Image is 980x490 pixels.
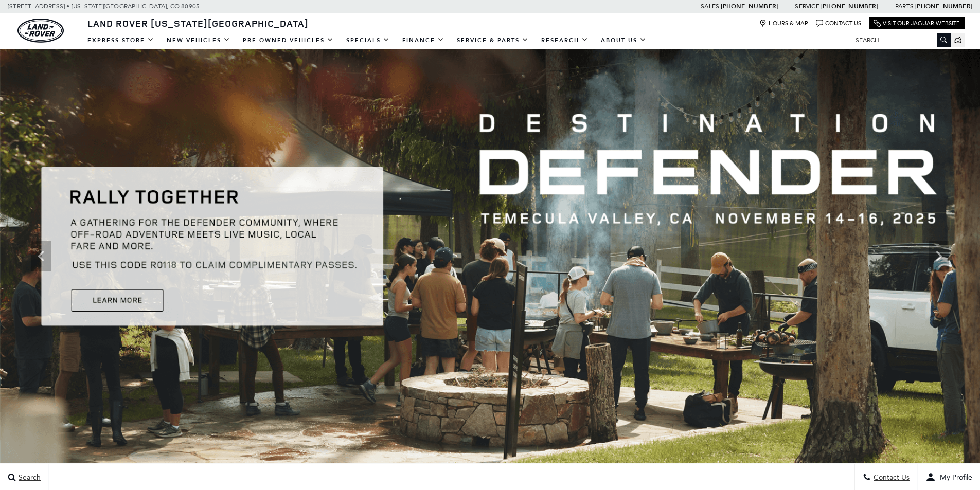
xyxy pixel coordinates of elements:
a: Finance [396,31,451,49]
span: My Profile [936,473,972,482]
input: Search [848,34,951,46]
a: Visit Our Jaguar Website [874,20,960,27]
img: Land Rover [17,19,64,43]
a: Research [535,31,595,49]
span: Contact Us [871,473,910,482]
span: Parts [895,3,914,10]
a: land-rover [17,19,64,43]
a: New Vehicles [161,31,237,49]
span: Service [795,3,819,10]
a: Service & Parts [451,31,535,49]
a: [STREET_ADDRESS] • [US_STATE][GEOGRAPHIC_DATA], CO 80905 [8,3,200,10]
span: Land Rover [US_STATE][GEOGRAPHIC_DATA] [87,17,309,29]
a: Contact Us [816,20,861,27]
a: [PHONE_NUMBER] [821,2,878,10]
span: Sales [701,3,719,10]
a: [PHONE_NUMBER] [721,2,778,10]
nav: Main Navigation [81,31,653,49]
span: Search [16,473,41,482]
a: EXPRESS STORE [81,31,161,49]
a: Specials [340,31,396,49]
a: About Us [595,31,653,49]
a: Land Rover [US_STATE][GEOGRAPHIC_DATA] [81,17,315,29]
a: [PHONE_NUMBER] [915,2,972,10]
button: user-profile-menu [918,464,980,490]
a: Hours & Map [759,20,808,27]
a: Pre-Owned Vehicles [237,31,340,49]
